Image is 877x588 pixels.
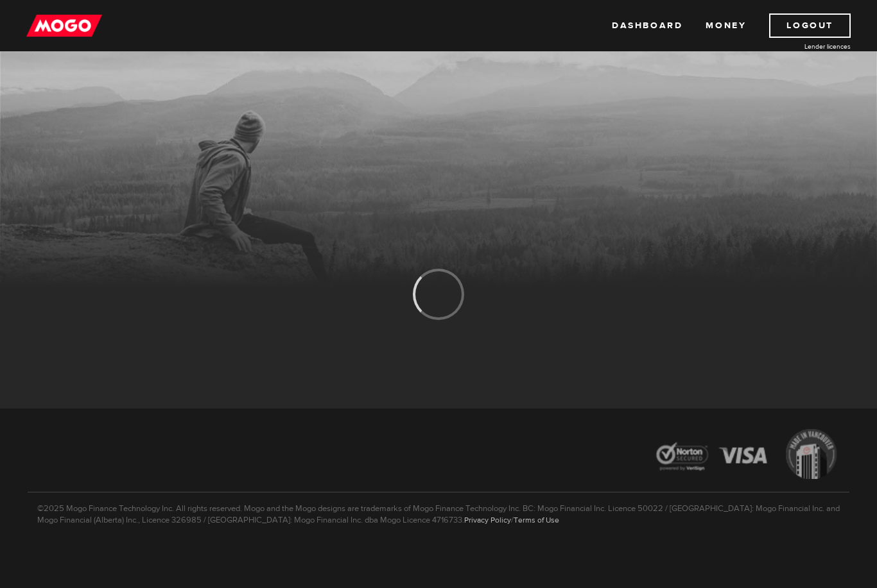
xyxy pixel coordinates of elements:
img: legal-icons-92a2ffecb4d32d839781d1b4e4802d7b.png [644,419,849,492]
a: Money [706,13,746,38]
a: Privacy Policy [464,515,511,525]
p: ©2025 Mogo Finance Technology Inc. All rights reserved. Mogo and the Mogo designs are trademarks ... [28,492,849,526]
a: Dashboard [612,13,682,38]
a: Terms of Use [514,515,559,525]
img: mogo_logo-11ee424be714fa7cbb0f0f49df9e16ec.png [26,13,102,38]
a: Lender licences [754,42,851,51]
a: Logout [769,13,851,38]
